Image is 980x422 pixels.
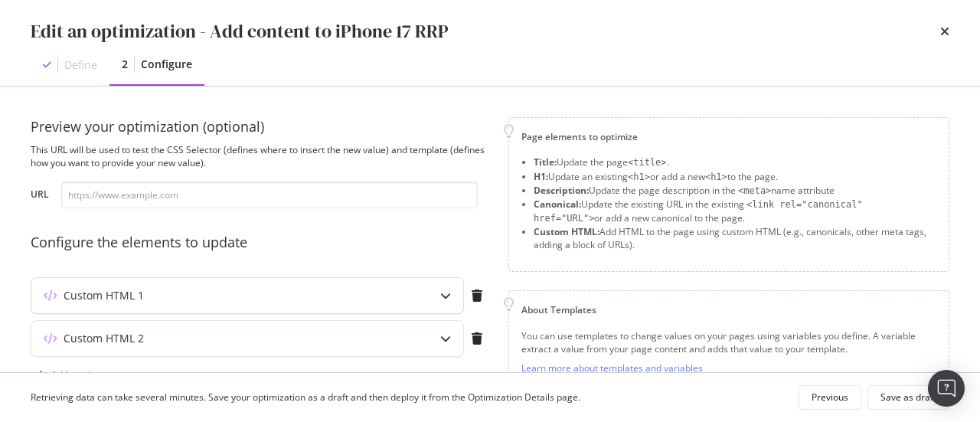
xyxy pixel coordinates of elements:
li: Update the existing URL in the existing or add a new canonical to the page. [534,198,936,225]
li: Update an existing or add a new to the page. [534,170,936,184]
input: https://www.example.com [61,182,478,208]
div: 2 [122,57,128,72]
div: This URL will be used to test the CSS Selector (defines where to insert the new value) and templa... [31,143,490,169]
strong: Title: [534,155,557,168]
button: Add an element [31,363,137,388]
div: Define [64,57,97,73]
span: <h1> [705,172,727,182]
div: Configure the elements to update [31,233,490,253]
div: Previous [812,391,848,404]
span: <title> [628,157,667,168]
div: times [940,18,949,44]
div: Configure [141,57,192,72]
span: <h1> [628,172,650,182]
div: About Templates [521,303,936,316]
strong: Canonical: [534,198,581,211]
strong: Description: [534,184,589,197]
a: Learn more about templates and variables [521,361,703,375]
div: Preview your optimization (optional) [31,117,490,137]
div: Retrieving data can take several minutes. Save your optimization as a draft and then deploy it fr... [31,391,580,404]
button: Previous [799,385,861,410]
span: <meta> [738,185,771,196]
li: Add HTML to the page using custom HTML (e.g., canonicals, other meta tags, adding a block of URLs). [534,225,936,251]
div: Add an element [51,371,119,380]
div: Save as draft [880,391,936,404]
div: Page elements to optimize [521,130,936,143]
div: Custom HTML 2 [64,331,144,346]
li: Update the page description in the name attribute [534,184,936,198]
button: Save as draft [867,385,949,410]
div: Open Intercom Messenger [928,370,965,407]
label: URL [31,188,49,204]
span: <link rel="canonical" href="URL"> [534,199,863,224]
strong: Custom HTML: [534,225,599,238]
div: Custom HTML 1 [64,288,144,303]
div: Edit an optimization - Add content to iPhone 17 RRP [31,18,449,44]
li: Update the page . [534,155,936,169]
strong: H1: [534,170,548,183]
div: You can use templates to change values on your pages using variables you define. A variable extra... [521,329,936,355]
